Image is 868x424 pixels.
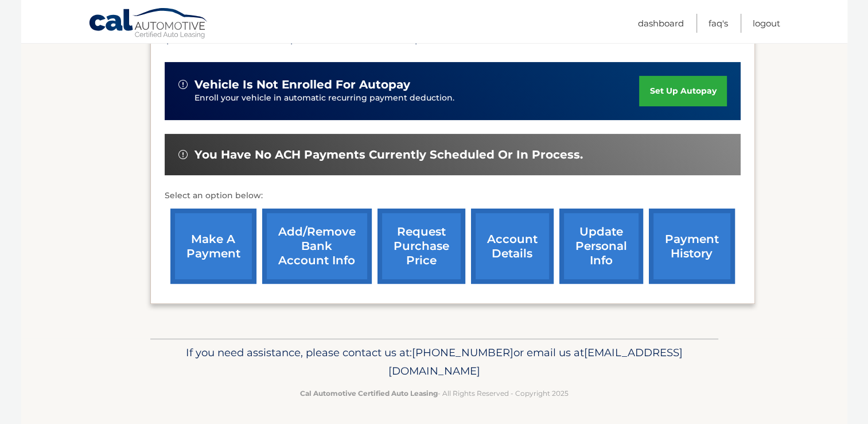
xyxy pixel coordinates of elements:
img: alert-white.svg [178,150,188,159]
span: You have no ACH payments currently scheduled or in process. [194,148,583,162]
strong: Cal Automotive Certified Auto Leasing [300,389,438,398]
a: request purchase price [377,209,465,284]
span: [PHONE_NUMBER] [412,346,513,359]
a: payment history [649,209,735,284]
a: make a payment [170,209,256,284]
p: Enroll your vehicle in automatic recurring payment deduction. [194,92,640,105]
a: Dashboard [638,14,684,33]
a: update personal info [559,209,643,284]
span: vehicle is not enrolled for autopay [194,78,410,92]
a: Logout [753,14,780,33]
a: FAQ's [709,14,728,33]
img: alert-white.svg [178,80,188,89]
span: [EMAIL_ADDRESS][DOMAIN_NAME] [388,346,683,377]
a: Cal Automotive [88,7,209,41]
p: - All Rights Reserved - Copyright 2025 [158,387,711,399]
p: If you need assistance, please contact us at: or email us at [158,344,711,380]
a: set up autopay [639,76,726,106]
p: Select an option below: [165,189,741,203]
a: account details [471,209,554,284]
a: Add/Remove bank account info [262,209,372,284]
